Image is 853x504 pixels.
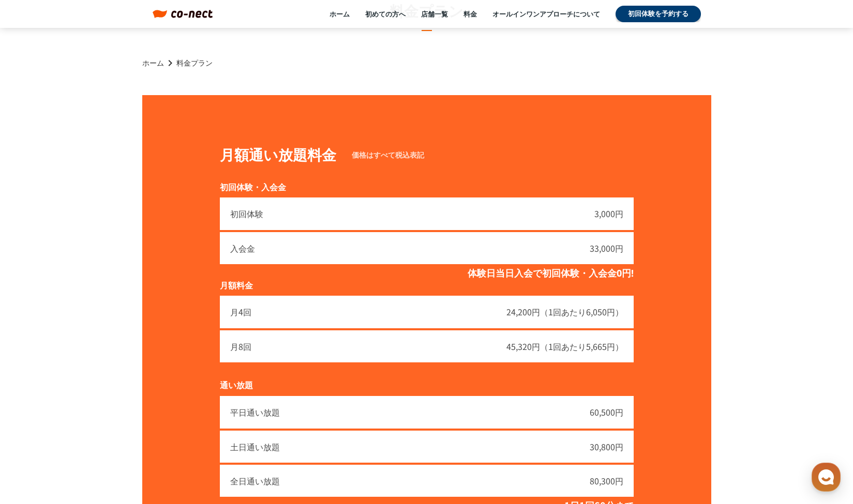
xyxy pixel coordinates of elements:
[590,441,623,452] p: 30,800円
[230,475,280,486] p: 全日通い放題
[230,242,255,254] p: 入会金
[421,9,448,19] a: 店舗一覧
[492,9,600,19] a: オールインワンアプローチについて
[330,9,350,19] a: ホーム
[590,242,623,254] p: 33,000円
[220,267,634,280] p: 体験日当日入会で初回体験・入会金0円!
[352,150,424,160] p: 価格はすべて税込表記
[230,406,280,418] p: 平日通い放題
[506,306,623,317] p: 24,200円（1回あたり6,050円）
[590,475,623,486] p: 80,300円
[220,379,253,391] p: 通い放題
[142,58,164,68] a: ホーム
[616,6,701,22] a: 初回体験を予約する
[230,208,263,219] p: 初回体験
[594,208,623,219] p: 3,000円
[590,406,623,418] p: 60,500円
[230,306,251,317] p: 月4回
[220,145,336,165] h2: 月額通い放題料金
[365,9,406,19] a: 初めての方へ
[176,58,213,68] p: 料金プラン
[220,280,253,291] p: 月額料金
[230,341,251,352] p: 月8回
[506,341,623,352] p: 45,320円（1回あたり5,665円）
[230,441,280,452] p: 土日通い放題
[220,181,286,193] p: 初回体験・入会金
[463,9,477,19] a: 料金
[164,57,176,69] i: keyboard_arrow_right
